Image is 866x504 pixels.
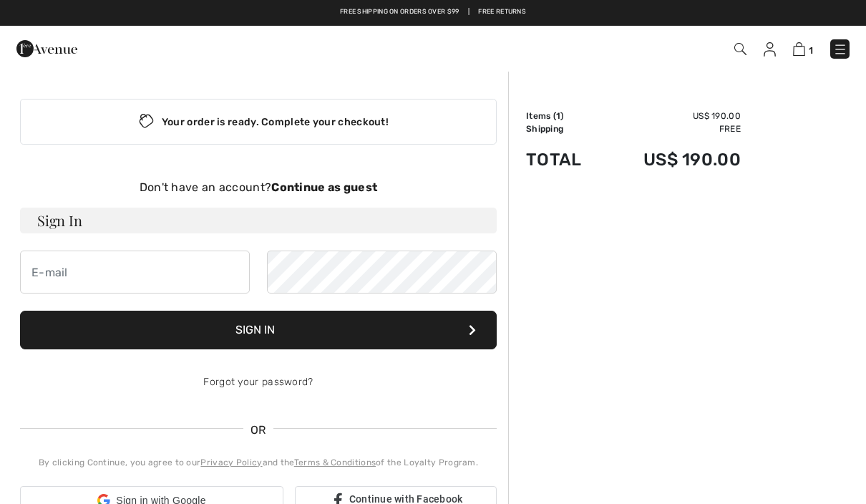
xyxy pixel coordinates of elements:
a: 1ère Avenue [16,41,77,54]
strong: Continue as guest [271,180,377,194]
div: Your order is ready. Complete your checkout! [20,99,497,145]
button: Sign In [20,311,497,349]
td: Shipping [526,122,604,135]
a: Free Returns [478,7,526,17]
a: Terms & Conditions [294,457,376,467]
span: OR [243,422,273,439]
input: E-mail [20,251,250,294]
td: Total [526,135,604,184]
td: Items ( ) [526,110,604,122]
span: | [468,7,470,17]
img: 1ère Avenue [16,34,77,63]
a: Privacy Policy [200,457,262,467]
a: Forgot your password? [203,376,313,388]
span: 1 [556,111,560,121]
a: Free shipping on orders over $99 [340,7,459,17]
div: Don't have an account? [20,179,497,196]
div: By clicking Continue, you agree to our and the of the Loyalty Program. [20,456,497,469]
h3: Sign In [20,208,497,233]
